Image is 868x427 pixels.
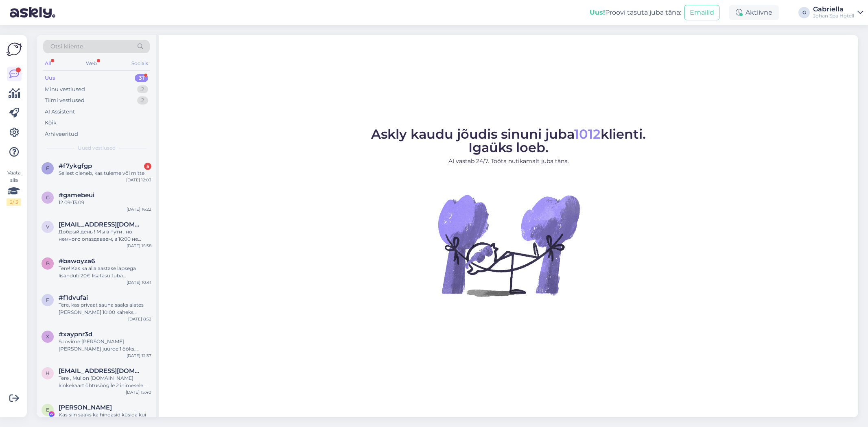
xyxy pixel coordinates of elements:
div: 2 [137,85,148,94]
div: Tere! Kas ka alla aastase lapsega lisandub 20€ lisatasu tuba broneerides? [59,265,151,279]
div: Web [84,58,98,69]
span: h [46,370,50,376]
div: Tere, kas privaat sauna saaks alates [PERSON_NAME] 10:00 kaheks tunniks? [59,301,151,316]
div: Uus [45,74,55,82]
div: [DATE] 15:40 [126,389,151,395]
div: Soovime [PERSON_NAME] [PERSON_NAME] juurde 1 ööks, kasutada ka spa mõnusid [59,338,151,353]
div: Sellest oleneb, kas tuleme või mitte [59,170,151,177]
span: g [46,194,50,200]
div: Socials [130,58,150,69]
div: 31 [135,74,148,82]
span: vladocek@inbox.lv [59,221,143,228]
a: GabriellaJohan Spa Hotell [813,6,863,19]
div: Proovi tasuta juba täna: [590,8,681,17]
span: v [46,224,49,230]
div: Vaata siia [7,169,21,206]
div: G [798,7,810,18]
div: Aktiivne [729,5,779,20]
div: Tere , Mul on [DOMAIN_NAME] kinkekaart õhtusöögile 2 inimesele. Kas oleks võimalik broneerida lau... [59,375,151,389]
img: No Chat active [435,172,582,318]
div: Gabriella [813,6,854,13]
div: Добрый день ! Мы в пути , но немного опаздаваем, в 16:00 не успеем. С уважением [PERSON_NAME] [PH... [59,228,151,243]
div: Johan Spa Hotell [813,13,854,19]
div: All [43,58,52,69]
span: b [46,260,50,266]
span: f [46,297,49,303]
span: #f1dvufai [59,294,88,301]
span: Otsi kliente [50,42,83,51]
div: AI Assistent [45,108,75,116]
span: #gamebeui [59,192,94,199]
span: x [46,333,49,340]
span: #f7ykgfgp [59,162,92,170]
div: 2 / 3 [7,198,21,206]
div: [DATE] 12:03 [126,177,151,183]
div: [DATE] 8:52 [128,316,151,322]
div: [DATE] 12:37 [127,353,151,359]
b: Uus! [590,9,605,16]
div: 2 [137,96,148,105]
span: Uued vestlused [78,144,116,152]
div: [DATE] 10:41 [127,279,151,285]
div: Arhiveeritud [45,130,78,138]
div: Tiimi vestlused [45,96,85,105]
span: #bawoyza6 [59,257,95,265]
span: 1012 [574,126,601,142]
img: Askly Logo [7,41,22,57]
span: Elis Tunder [59,404,112,411]
div: [DATE] 15:38 [127,243,151,249]
span: hannusanneli@gmail.com [59,367,143,375]
div: Kõik [45,119,57,127]
div: [DATE] 16:22 [127,206,151,212]
span: #xaypnr3d [59,331,92,338]
p: AI vastab 24/7. Tööta nutikamalt juba täna. [371,157,646,166]
button: Emailid [684,5,719,20]
div: Minu vestlused [45,85,85,94]
span: Askly kaudu jõudis sinuni juba klienti. Igaüks loeb. [371,126,646,155]
div: Kas siin saaks ka hindasid küsida kui sooviks 1ks ööks ööbima tulla, koos hommikusöögiga? :) [59,411,151,426]
span: E [46,407,49,413]
span: f [46,165,49,171]
div: 12.09-13.09 [59,199,151,206]
div: 5 [144,163,151,170]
